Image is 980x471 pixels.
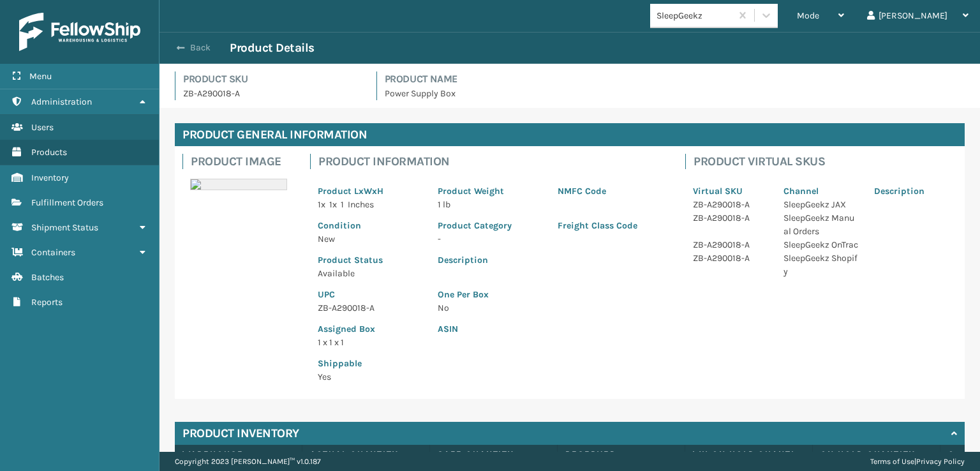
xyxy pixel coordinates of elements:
[318,219,422,232] p: Condition
[183,87,361,100] p: ZB-A290018-A
[31,197,103,208] span: Fulfillment Orders
[31,272,64,283] span: Batches
[31,122,54,133] span: Users
[438,232,542,246] p: -
[916,457,965,466] a: Privacy Policy
[693,184,768,198] p: Virtual SKU
[318,154,670,169] h4: Product Information
[29,71,52,82] span: Menu
[820,449,932,460] label: On Hold Quantity
[438,301,662,315] p: No
[693,211,768,225] p: ZB-A290018-A
[31,172,69,183] span: Inventory
[558,184,662,198] p: NMFC Code
[318,199,325,210] span: 1 x
[783,251,859,278] p: SleepGeekz Shopify
[693,251,768,265] p: ZB-A290018-A
[694,154,957,169] h4: Product Virtual SKUs
[318,232,422,246] p: New
[318,301,422,315] p: ZB-A290018-A
[318,370,422,384] p: Yes
[783,198,859,211] p: SleepGeekz JAX
[783,211,859,238] p: SleepGeekz Manual Orders
[783,184,859,198] p: Channel
[870,452,965,471] div: |
[385,71,965,87] h4: Product Name
[191,154,295,169] h4: Product Image
[318,253,422,267] p: Product Status
[31,297,63,308] span: Reports
[182,449,294,460] label: Warehouse
[693,198,768,211] p: ZB-A290018-A
[182,426,299,441] h4: Product Inventory
[318,357,422,370] p: Shippable
[438,199,450,210] span: 1 lb
[438,322,662,336] p: ASIN
[341,199,344,210] span: 1
[318,288,422,301] p: UPC
[438,184,542,198] p: Product Weight
[797,10,819,21] span: Mode
[438,219,542,232] p: Product Category
[171,42,230,54] button: Back
[385,87,965,100] p: Power Supply Box
[348,199,374,210] span: Inches
[175,123,965,146] h4: Product General Information
[565,449,677,460] label: Reserved
[783,238,859,251] p: SleepGeekz OnTrac
[318,322,422,336] p: Assigned Box
[310,449,422,460] label: Actual Quantity
[230,40,315,56] h3: Product Details
[693,238,768,251] p: ZB-A290018-A
[438,253,662,267] p: Description
[558,219,662,232] p: Freight Class Code
[329,199,337,210] span: 1 x
[31,222,98,233] span: Shipment Status
[31,247,75,258] span: Containers
[190,179,287,190] img: 51104088640_40f294f443_o-scaled-700x700.jpg
[19,13,140,51] img: logo
[318,336,422,349] p: 1 x 1 x 1
[693,449,805,460] label: WH On hold quantity
[874,184,949,198] p: Description
[438,449,549,460] label: Safe Quantity
[175,452,321,471] p: Copyright 2023 [PERSON_NAME]™ v 1.0.187
[31,147,67,158] span: Products
[657,9,732,22] div: SleepGeekz
[183,71,361,87] h4: Product SKU
[31,96,92,107] span: Administration
[438,288,662,301] p: One Per Box
[318,267,422,280] p: Available
[318,184,422,198] p: Product LxWxH
[870,457,914,466] a: Terms of Use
